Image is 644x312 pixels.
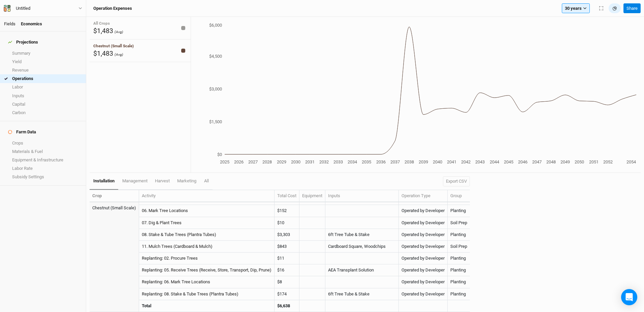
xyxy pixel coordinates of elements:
tspan: $6,000 [209,23,222,28]
td: Soil Prep [448,217,470,229]
div: Untitled [16,5,30,12]
tspan: 2034 [348,159,357,164]
tspan: 2052 [603,159,613,164]
th: Total Cost [275,190,299,202]
tspan: 2026 [234,159,244,164]
tspan: 2046 [518,159,527,164]
tspan: 2051 [589,159,599,164]
td: Soil Prep [448,241,470,253]
span: All [204,178,209,183]
th: Operation Type [399,190,448,202]
tspan: 2033 [333,159,343,164]
h3: Operation Expenses [93,6,132,11]
tspan: $0 [217,152,222,157]
td: $3,303 [275,229,299,241]
td: $152 [275,205,299,217]
a: Replanting: 02. Procure Trees [142,256,198,261]
a: Fields [4,21,15,26]
tspan: 2025 [220,159,229,164]
tspan: 2027 [248,159,258,164]
tspan: 2032 [319,159,329,164]
tspan: 2040 [433,159,442,164]
button: 30 years [562,3,590,14]
td: Cardboard Square, Woodchips [325,241,399,253]
td: $843 [275,241,299,253]
tspan: 2048 [546,159,556,164]
button: Share [623,3,641,14]
th: Inputs [325,190,399,202]
td: Operated by Developer [399,217,448,229]
td: $11 [275,253,299,264]
strong: $6,638 [277,303,290,308]
th: Equipment [299,190,325,202]
tspan: 2039 [419,159,428,164]
td: Planting [448,229,470,241]
tspan: 2049 [560,159,570,164]
th: Activity [139,190,275,202]
div: Open Intercom Messenger [621,289,637,305]
td: Operated by Developer [399,229,448,241]
tspan: $3,000 [209,86,222,92]
span: All Crops [93,21,110,26]
td: $16 [275,264,299,276]
a: 11. Mulch Trees (Cardboard & Mulch) [142,244,213,249]
span: Chestnut (Small Scale) [93,44,134,48]
tspan: 2037 [390,159,400,164]
td: Operated by Developer [399,241,448,253]
td: 6ft Tree Tube & Stake [325,229,399,241]
a: Replanting: 08. Stake & Tube Trees (Plantra Tubes) [142,291,238,296]
tspan: 2036 [376,159,386,164]
td: $8 [275,276,299,288]
tspan: 2045 [504,159,513,164]
span: installation [93,178,115,183]
div: Farm Data [8,129,36,135]
td: Operated by Developer [399,253,448,264]
tspan: 2042 [461,159,471,164]
td: AEA Transplant Solution [325,264,399,276]
span: $1,483 [93,50,113,57]
tspan: 2043 [475,159,485,164]
tspan: 2028 [262,159,272,164]
td: Planting [448,264,470,276]
tspan: $4,500 [209,54,222,59]
th: Group [448,190,470,202]
button: Untitled [3,5,83,12]
tspan: 2031 [305,159,315,164]
tspan: 2054 [626,159,636,164]
td: $174 [275,288,299,300]
tspan: $1,500 [209,119,222,124]
span: management [122,178,148,183]
td: Operated by Developer [399,276,448,288]
td: $10 [275,217,299,229]
span: (Avg) [115,30,123,34]
td: Planting [448,276,470,288]
td: Planting [448,288,470,300]
tspan: 2050 [575,159,584,164]
td: Operated by Developer [399,288,448,300]
td: Operated by Developer [399,205,448,217]
td: Planting [448,253,470,264]
tspan: 2041 [447,159,456,164]
td: Chestnut (Small Scale) [90,202,139,214]
span: harvest [155,178,170,183]
strong: Total [142,303,151,308]
tspan: 2035 [362,159,371,164]
td: Operated by Developer [399,264,448,276]
th: Crop [90,190,139,202]
td: Planting [448,205,470,217]
tspan: 2044 [490,159,500,164]
span: marketing [177,178,196,183]
tspan: 2029 [277,159,286,164]
a: Replanting: 05. Receive Trees (Receive, Store, Transport, Dip, Prune) [142,267,271,272]
tspan: 2030 [291,159,300,164]
tspan: 2038 [405,159,414,164]
a: 07. Dig & Plant Trees [142,220,182,225]
a: 08. Stake & Tube Trees (Plantra Tubes) [142,232,216,237]
div: Economics [21,21,42,27]
span: $1,483 [93,27,113,35]
tspan: 2047 [532,159,542,164]
td: 6ft Tree Tube & Stake [325,288,399,300]
a: Replanting: 06. Mark Tree Locations [142,279,210,284]
button: Export CSV [443,176,470,186]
